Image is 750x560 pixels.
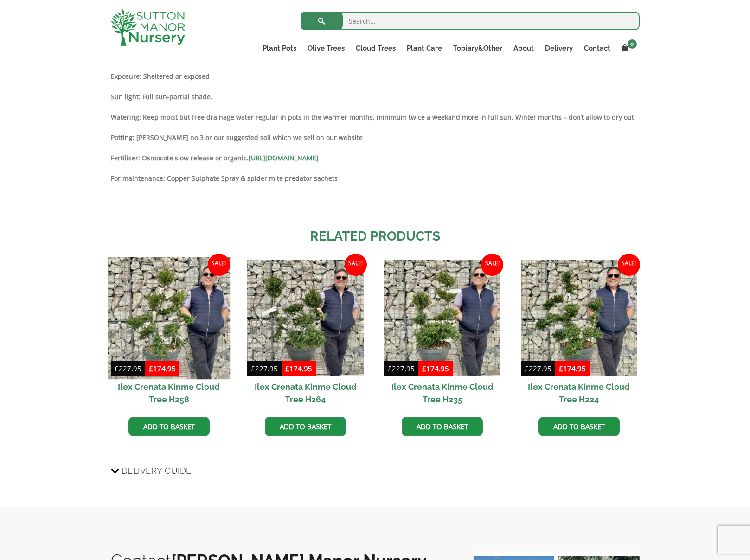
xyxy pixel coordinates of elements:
strong: and more in full sun. Winter months – don’t allow to dry out. [448,113,636,121]
a: Plant Care [401,42,448,55]
span: 0 [628,39,637,49]
a: Add to basket: “Ilex Crenata Kinme Cloud Tree H264” [265,417,346,436]
a: Sale! Ilex Crenata Kinme Cloud Tree H264 [247,260,364,410]
strong: Fertiliser: Osmocote slow release or organic. [111,153,319,162]
span: £ [559,364,563,373]
bdi: 174.95 [422,364,449,373]
img: logo [111,9,185,46]
span: £ [115,364,119,373]
strong: For maintenance: Copper Sulphate Spray & spider mite predator sachets [111,174,338,183]
strong: Sun light: Full sun-partial shade. [111,92,212,101]
h2: Ilex Crenata Kinme Cloud Tree H258 [111,376,227,410]
a: About [508,42,539,55]
span: £ [285,364,289,373]
a: Add to basket: “Ilex Crenata Kinme Cloud Tree H258” [128,417,210,436]
a: Topiary&Other [448,42,508,55]
a: Olive Trees [302,42,350,55]
input: Search... [301,12,640,30]
img: Ilex Crenata Kinme Cloud Tree H258 [108,257,230,379]
h2: Ilex Crenata Kinme Cloud Tree H235 [384,376,500,410]
img: Ilex Crenata Kinme Cloud Tree H235 [384,260,500,376]
span: £ [422,364,426,373]
a: Sale! Ilex Crenata Kinme Cloud Tree H224 [521,260,637,410]
span: £ [525,364,529,373]
h2: Related products [111,227,640,246]
img: Ilex Crenata Kinme Cloud Tree H264 [247,260,364,376]
span: Delivery Guide [122,462,192,479]
a: Sale! Ilex Crenata Kinme Cloud Tree H258 [111,260,227,410]
bdi: 227.95 [525,364,551,373]
span: £ [388,364,392,373]
h2: Ilex Crenata Kinme Cloud Tree H264 [247,376,364,410]
bdi: 174.95 [149,364,176,373]
h2: Ilex Crenata Kinme Cloud Tree H224 [521,376,637,410]
strong: Potting: [PERSON_NAME] no.3 or our suggested soil which we sell on our website [111,133,363,142]
span: Sale! [481,254,503,276]
bdi: 227.95 [388,364,415,373]
span: Sale! [208,254,230,276]
strong: Watering: Keep moist but free drainage water regular in pots in the warmer months, minimum twice ... [111,113,448,121]
a: Sale! Ilex Crenata Kinme Cloud Tree H235 [384,260,500,410]
bdi: 174.95 [559,364,586,373]
a: Contact [578,42,616,55]
span: £ [149,364,153,373]
a: Add to basket: “Ilex Crenata Kinme Cloud Tree H224” [538,417,620,436]
span: Sale! [618,254,640,276]
a: [URL][DOMAIN_NAME] [249,153,319,162]
span: Sale! [345,254,367,276]
bdi: 174.95 [285,364,312,373]
bdi: 227.95 [251,364,278,373]
a: Delivery [539,42,578,55]
img: Ilex Crenata Kinme Cloud Tree H224 [521,260,637,376]
a: Cloud Trees [350,42,401,55]
a: Add to basket: “Ilex Crenata Kinme Cloud Tree H235” [402,417,483,436]
a: 0 [616,42,640,55]
strong: Exposure: Sheltered or exposed [111,72,210,81]
span: £ [251,364,255,373]
a: Plant Pots [257,42,302,55]
bdi: 227.95 [115,364,141,373]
